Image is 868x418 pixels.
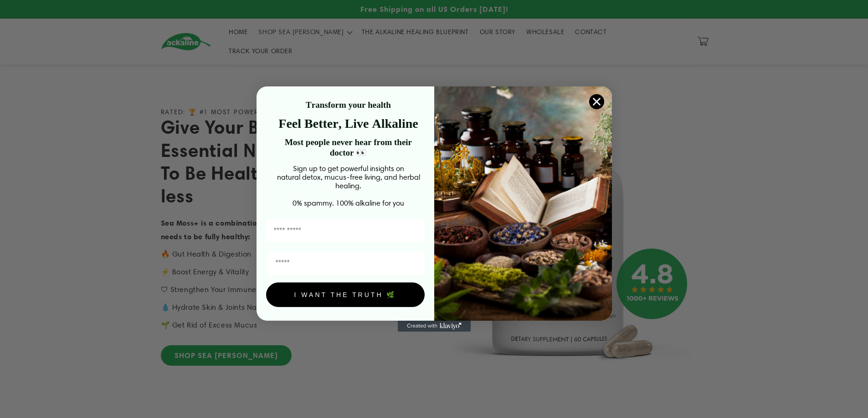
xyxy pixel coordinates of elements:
strong: Feel Better, Live Alkaline [278,116,418,131]
strong: Transform your health [306,100,391,110]
input: First Name [266,219,425,242]
strong: Most people never hear from their doctor 👀 [285,137,412,157]
button: I WANT THE TRUTH 🌿 [266,282,425,307]
p: Sign up to get powerful insights on natural detox, mucus-free living, and herbal healing. [272,164,425,190]
a: Created with Klaviyo - opens in a new tab [398,321,471,332]
input: Email [268,252,425,275]
p: 0% spammy. 100% alkaline for you [272,199,425,207]
img: 4a4a186a-b914-4224-87c7-990d8ecc9bca.jpeg [434,86,612,321]
button: Close dialog [589,94,605,110]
